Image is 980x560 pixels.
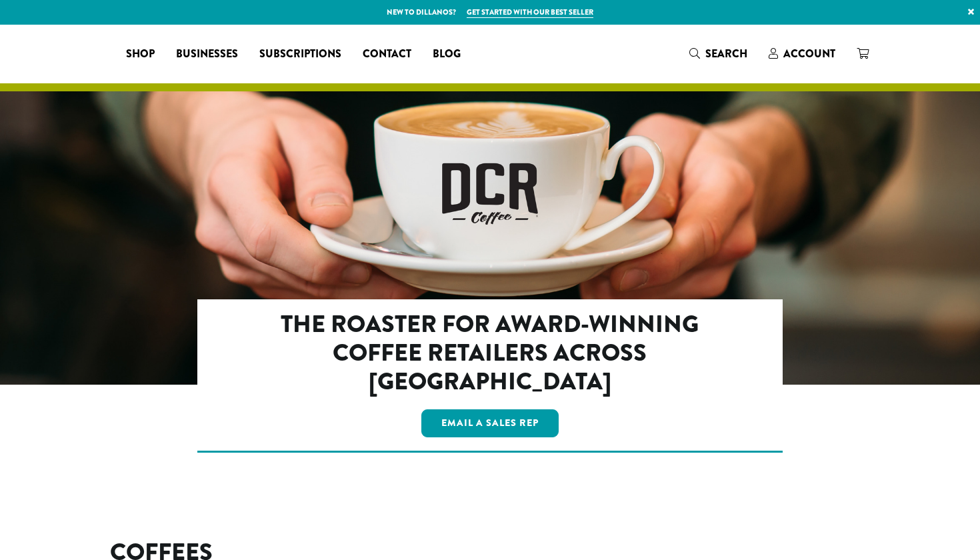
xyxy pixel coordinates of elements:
span: Search [705,46,747,61]
span: Account [783,46,835,61]
a: Email a Sales Rep [421,409,559,437]
h2: The Roaster for Award-Winning Coffee Retailers Across [GEOGRAPHIC_DATA] [255,310,725,397]
a: Shop [115,43,165,65]
a: Get started with our best seller [467,7,593,18]
span: Contact [363,46,411,63]
a: Search [679,43,758,65]
span: Businesses [176,46,238,63]
span: Subscriptions [259,46,341,63]
span: Blog [433,46,461,63]
span: Shop [126,46,155,63]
